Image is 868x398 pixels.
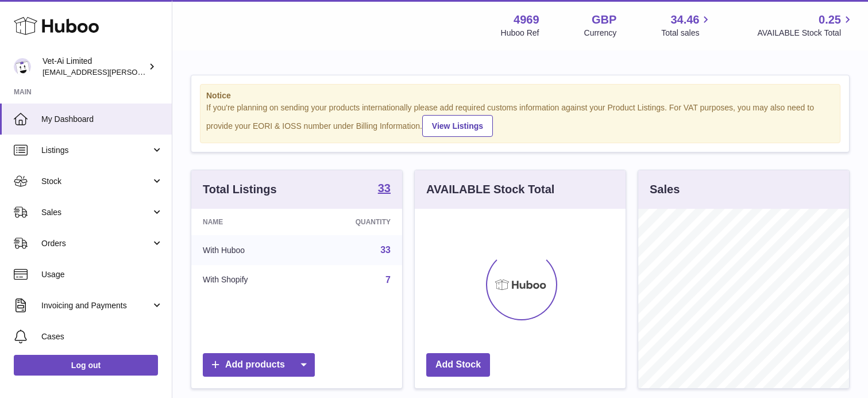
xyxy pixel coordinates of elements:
[661,12,712,39] a: 34.46 Total sales
[41,145,151,156] span: Listings
[819,12,841,28] span: 0.25
[206,102,834,137] div: If you're planning on sending your products internationally please add required customs informati...
[670,12,699,28] span: 34.46
[592,12,616,28] strong: GBP
[191,265,305,295] td: With Shopify
[43,67,230,76] span: [EMAIL_ADDRESS][PERSON_NAME][DOMAIN_NAME]
[757,12,854,39] a: 0.25 AVAILABLE Stock Total
[191,235,305,265] td: With Huboo
[380,245,391,255] a: 33
[514,12,539,28] strong: 4969
[206,90,834,101] strong: Notice
[41,331,163,342] span: Cases
[661,28,712,39] span: Total sales
[501,28,539,39] div: Huboo Ref
[191,209,305,235] th: Name
[378,182,391,194] strong: 33
[203,182,277,197] h3: Total Listings
[426,353,490,377] a: Add Stock
[378,182,391,196] a: 33
[14,355,158,376] a: Log out
[41,269,163,280] span: Usage
[43,56,146,78] div: Vet-Ai Limited
[41,114,163,125] span: My Dashboard
[426,182,554,197] h3: AVAILABLE Stock Total
[584,28,617,39] div: Currency
[385,275,391,285] a: 7
[757,28,854,39] span: AVAILABLE Stock Total
[305,209,402,235] th: Quantity
[41,176,151,187] span: Stock
[41,207,151,218] span: Sales
[650,182,680,197] h3: Sales
[41,238,151,249] span: Orders
[14,58,31,75] img: abbey.fraser-roe@vet-ai.com
[422,115,493,137] a: View Listings
[41,300,151,311] span: Invoicing and Payments
[203,353,315,377] a: Add products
